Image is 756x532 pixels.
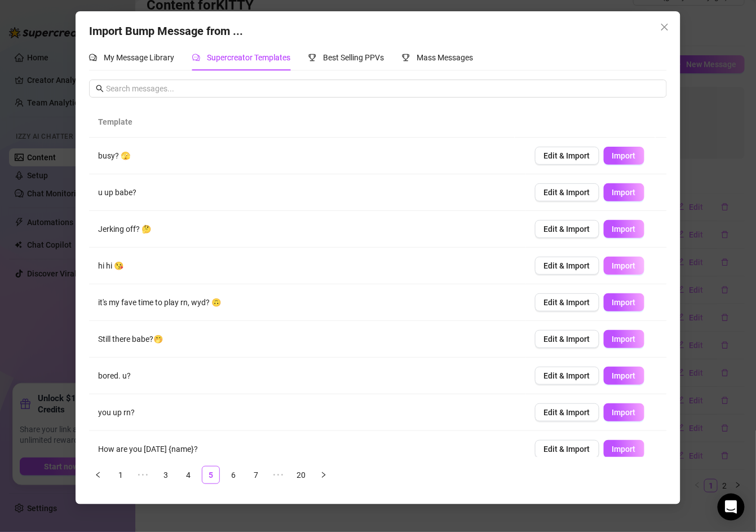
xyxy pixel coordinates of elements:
[604,183,644,201] button: Import
[293,467,310,483] a: 20
[604,293,644,311] button: Import
[89,211,526,248] td: Jerking off? 🤔
[417,53,473,62] span: Mass Messages
[202,467,219,483] a: 5
[544,188,590,197] span: Edit & Import
[134,466,152,484] li: Previous 5 Pages
[612,371,636,380] span: Import
[89,248,526,284] td: hi hi 😘
[544,261,590,270] span: Edit & Import
[106,82,660,95] input: Search messages...
[269,466,288,484] span: •••
[604,220,644,238] button: Import
[656,23,674,32] span: Close
[179,466,197,484] li: 4
[604,330,644,348] button: Import
[269,466,288,484] li: Next 5 Pages
[207,53,290,62] span: Supercreator Templates
[315,466,333,484] button: right
[544,225,590,234] span: Edit & Import
[544,408,590,417] span: Edit & Import
[320,472,327,478] span: right
[612,445,636,454] span: Import
[612,188,636,197] span: Import
[535,257,599,275] button: Edit & Import
[612,151,636,160] span: Import
[612,261,636,270] span: Import
[224,466,242,484] li: 6
[247,467,264,483] a: 7
[544,298,590,307] span: Edit & Import
[89,24,243,38] span: Import Bump Message from ...
[157,466,175,484] li: 3
[612,298,636,307] span: Import
[604,257,644,275] button: Import
[315,466,333,484] li: Next Page
[535,220,599,238] button: Edit & Import
[544,151,590,160] span: Edit & Import
[89,394,526,431] td: you up rn?
[89,107,515,138] th: Template
[134,466,152,484] span: •••
[535,330,599,348] button: Edit & Import
[535,367,599,385] button: Edit & Import
[604,403,644,421] button: Import
[225,467,242,483] a: 6
[612,335,636,344] span: Import
[544,335,590,344] span: Edit & Import
[308,54,316,61] span: trophy
[323,53,384,62] span: Best Selling PPVs
[89,174,526,211] td: u up babe?
[535,147,599,165] button: Edit & Import
[535,293,599,311] button: Edit & Import
[89,284,526,321] td: it's my fave time to play rn, wyd? 🙃
[612,225,636,234] span: Import
[202,466,220,484] li: 5
[112,467,129,483] a: 1
[535,183,599,201] button: Edit & Import
[95,472,101,478] span: left
[292,466,310,484] li: 20
[89,321,526,358] td: Still there babe?🤭
[112,466,130,484] li: 1
[604,147,644,165] button: Import
[180,467,197,483] a: 4
[612,408,636,417] span: Import
[544,371,590,380] span: Edit & Import
[157,467,174,483] a: 3
[402,54,410,61] span: trophy
[89,138,526,174] td: busy? 🫣
[192,54,200,61] span: comment
[718,494,745,521] div: Open Intercom Messenger
[604,440,644,458] button: Import
[660,23,669,32] span: close
[104,53,174,62] span: My Message Library
[89,431,526,468] td: How are you [DATE] {name}?
[535,440,599,458] button: Edit & Import
[89,466,107,484] button: left
[656,18,674,36] button: Close
[89,358,526,394] td: bored. u?
[604,367,644,385] button: Import
[96,85,104,93] span: search
[247,466,265,484] li: 7
[89,466,107,484] li: Previous Page
[535,403,599,421] button: Edit & Import
[89,54,97,61] span: comment
[544,445,590,454] span: Edit & Import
